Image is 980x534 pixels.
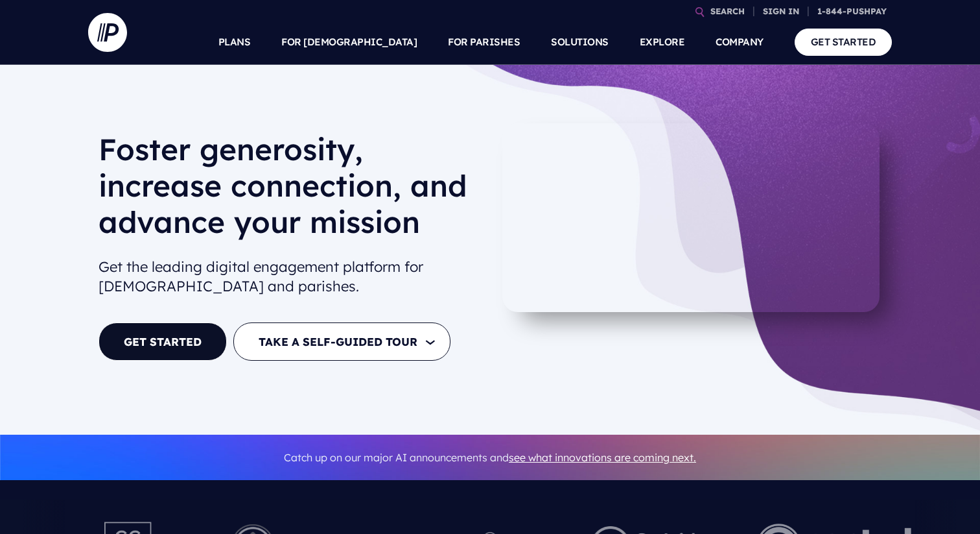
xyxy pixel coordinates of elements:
[99,443,881,472] p: Catch up on our major AI announcements and
[795,29,892,55] a: GET STARTED
[551,19,609,65] a: SOLUTIONS
[281,19,417,65] a: FOR [DEMOGRAPHIC_DATA]
[640,19,685,65] a: EXPLORE
[99,322,227,361] a: GET STARTED
[99,252,480,302] h2: Get the leading digital engagement platform for [DEMOGRAPHIC_DATA] and parishes.
[233,322,450,361] button: TAKE A SELF-GUIDED TOUR
[716,19,764,65] a: COMPANY
[448,19,520,65] a: FOR PARISHES
[509,451,696,464] a: see what innovations are coming next.
[218,19,251,65] a: PLANS
[99,131,480,250] h1: Foster generosity, increase connection, and advance your mission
